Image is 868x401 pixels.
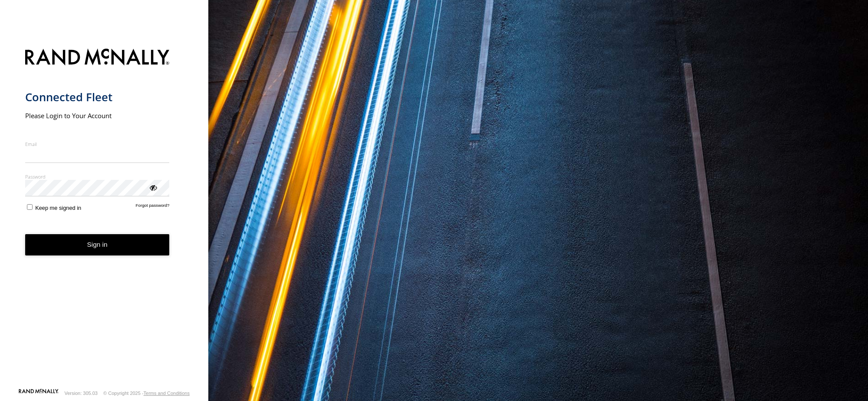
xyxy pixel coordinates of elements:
h1: Connected Fleet [25,90,170,104]
div: Version: 305.03 [65,391,98,396]
form: main [25,43,184,388]
div: ViewPassword [148,183,157,192]
input: Keep me signed in [27,204,33,210]
span: Keep me signed in [35,205,81,211]
a: Visit our Website [19,389,59,398]
label: Email [25,141,170,147]
label: Password [25,173,170,180]
img: Rand McNally [25,47,170,69]
a: Terms and Conditions [144,391,190,396]
button: Sign in [25,234,170,255]
div: © Copyright 2025 - [103,391,190,396]
h2: Please Login to Your Account [25,111,170,120]
a: Forgot password? [136,203,170,211]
